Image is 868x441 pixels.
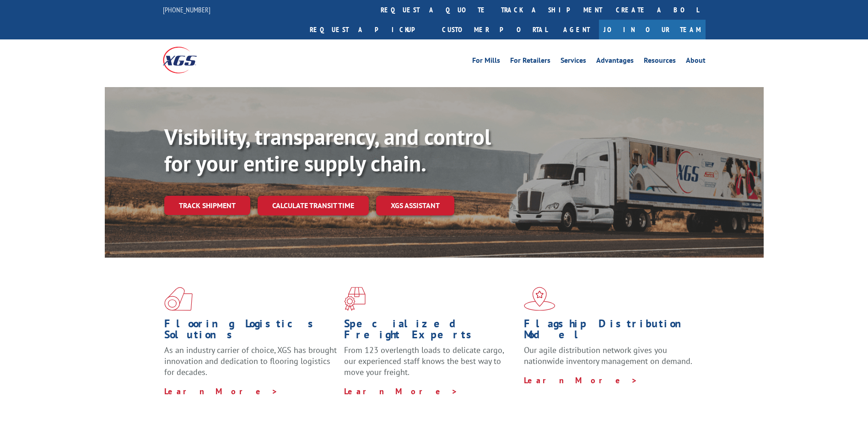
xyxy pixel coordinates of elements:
a: Learn More > [524,375,638,386]
a: Agent [554,20,599,39]
h1: Flagship Distribution Model [524,318,697,345]
a: Learn More > [344,386,458,397]
a: [PHONE_NUMBER] [163,5,210,14]
a: XGS ASSISTANT [376,196,454,215]
a: Track shipment [164,196,250,215]
a: Request a pickup [303,20,435,39]
span: As an industry carrier of choice, XGS has brought innovation and dedication to flooring logistics... [164,345,337,377]
a: Calculate transit time [258,196,369,215]
a: Learn More > [164,386,278,397]
a: For Mills [472,57,500,67]
a: About [686,57,706,67]
h1: Specialized Freight Experts [344,318,517,345]
img: xgs-icon-flagship-distribution-model-red [524,287,555,311]
img: xgs-icon-total-supply-chain-intelligence-red [164,287,193,311]
img: xgs-icon-focused-on-flooring-red [344,287,366,311]
a: Join Our Team [599,20,706,39]
a: Services [561,57,586,67]
a: For Retailers [510,57,550,67]
h1: Flooring Logistics Solutions [164,318,337,345]
a: Customer Portal [435,20,554,39]
a: Resources [644,57,676,67]
p: From 123 overlength loads to delicate cargo, our experienced staff knows the best way to move you... [344,345,517,386]
span: Our agile distribution network gives you nationwide inventory management on demand. [524,345,692,366]
b: Visibility, transparency, and control for your entire supply chain. [164,122,491,177]
a: Advantages [596,57,634,67]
